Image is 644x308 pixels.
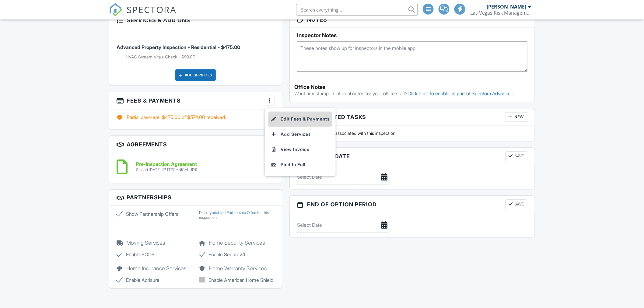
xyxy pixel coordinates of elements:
[487,4,527,10] div: [PERSON_NAME]
[297,170,389,185] input: Select Date
[175,69,216,81] div: Add Services
[109,136,282,153] h3: Agreements
[109,8,177,21] a: SPECTORA
[212,211,257,215] a: enabled Partnership Offers
[294,90,530,97] p: Want timestamped internal notes for your office staff?
[117,114,275,121] div: Partial payment: $475.00 of $574.00 received.
[199,240,275,246] h5: Home Security Services
[126,54,275,60] li: Add on: HVAC System Vitals Check
[506,152,527,161] button: Save
[294,84,530,90] div: Office Notes
[117,251,192,258] label: Enable PODS
[136,168,197,173] div: Signed [DATE] (IP [TECHNICAL_ID])
[136,162,197,173] a: Pre-Inspection Agreement Signed [DATE] (IP [TECHNICAL_ID])
[199,266,275,272] h5: Home Warranty Services
[109,190,282,206] h3: Partnerships
[109,12,282,28] h3: Services & Add ons
[109,3,122,16] img: The Best Home Inspection Software - Spectora
[506,200,527,209] button: Save
[199,277,275,284] label: Enable American Home Shield
[117,266,192,272] h5: Home Insurance Services
[117,44,240,50] span: Advanced Property Inspection - Residential - $475.00
[136,162,197,167] h6: Pre-Inspection Agreement
[307,113,366,121] span: Associated Tasks
[117,240,192,246] h5: Moving Services
[307,201,377,209] span: End of Option Period
[199,211,275,220] div: Display for this inspection.
[290,12,535,28] h3: Notes
[117,211,192,218] label: Show Partnership Offers
[127,3,177,16] span: SPECTORA
[117,277,192,284] label: Enable Acrisure
[505,112,527,122] div: New
[297,32,527,38] h5: Inspector Notes
[470,10,531,16] div: Las Vegas Risk Management
[408,91,515,97] a: Click here to enable as part of Spectora Advanced.
[109,92,282,110] h3: Fees & Payments
[199,251,275,258] label: Enable Secure24
[293,131,531,137] div: There are no tasks associated with this inspection.
[296,4,418,16] input: Search everything...
[297,218,389,233] input: Select Date
[117,33,275,65] li: Service: Advanced Property Inspection - Residential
